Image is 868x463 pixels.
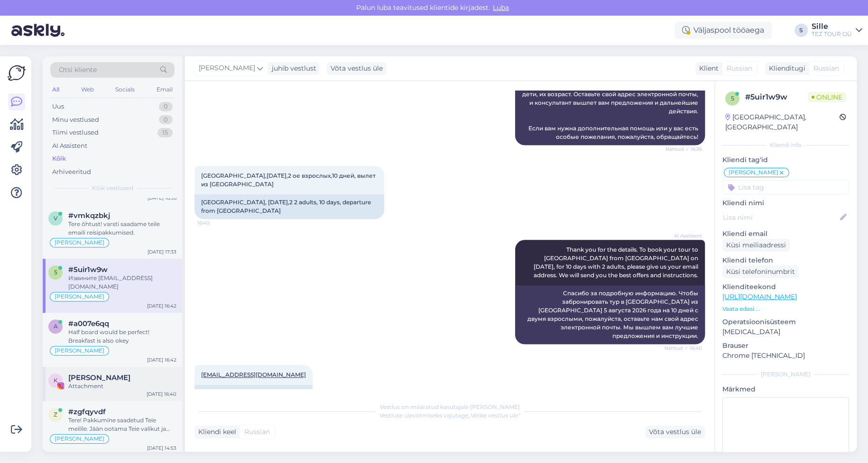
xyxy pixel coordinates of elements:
[52,154,66,163] div: Kõik
[159,115,173,125] div: 0
[490,3,512,12] span: Luba
[199,63,255,73] span: [PERSON_NAME]
[722,327,849,337] p: [MEDICAL_DATA]
[52,167,91,177] div: Arhiveeritud
[159,102,173,111] div: 0
[54,323,58,330] span: a
[722,198,849,208] p: Kliendi nimi
[727,64,752,73] span: Russian
[52,141,87,151] div: AI Assistent
[794,24,808,37] div: S
[79,83,96,96] div: Web
[148,248,176,255] div: [DATE] 17:33
[722,370,849,379] div: [PERSON_NAME]
[201,371,306,378] a: [EMAIL_ADDRESS][DOMAIN_NAME]
[468,412,520,419] i: „Võtke vestlus üle”
[765,64,805,73] div: Klienditugi
[155,83,175,96] div: Email
[68,274,176,291] div: Извините [EMAIL_ADDRESS][DOMAIN_NAME]
[55,348,104,354] span: [PERSON_NAME]
[113,83,137,96] div: Socials
[722,141,849,149] div: Kliendi info
[665,145,702,153] span: Nähtud ✓ 16:36
[55,240,104,245] span: [PERSON_NAME]
[197,219,233,227] span: 16:40
[729,170,778,175] span: [PERSON_NAME]
[148,194,176,201] div: [DATE] 18:38
[722,265,799,278] div: Küsi telefoninumbrit
[722,341,849,351] p: Brauser
[722,305,849,313] p: Vaata edasi ...
[327,62,387,75] div: Võta vestlus üle
[722,282,849,292] p: Klienditeekond
[666,232,702,239] span: AI Assistent
[674,22,772,39] div: Väljaspool tööaega
[52,128,99,137] div: Tiimi vestlused
[515,285,705,344] div: Спасибо за подробную информацию. Чтобы забронировать тур в [GEOGRAPHIC_DATA] из [GEOGRAPHIC_DATA]...
[8,64,26,82] img: Askly Logo
[722,384,849,394] p: Märkmed
[725,112,840,132] div: [GEOGRAPHIC_DATA], [GEOGRAPHIC_DATA]
[68,220,176,237] div: Tere õhtust! varsti saadame teile emaili reisipakkumised.
[147,302,176,309] div: [DATE] 16:42
[68,211,110,220] span: #vmkqzbkj
[147,445,176,452] div: [DATE] 14:53
[54,215,57,222] span: v
[745,91,808,103] div: # 5uir1w9w
[52,115,99,125] div: Minu vestlused
[147,390,176,398] div: [DATE] 16:40
[534,246,700,279] span: Thank you for the details. To book your tour to [GEOGRAPHIC_DATA] from [GEOGRAPHIC_DATA] on [DATE...
[731,95,734,102] span: 5
[92,184,133,192] span: Kõik vestlused
[379,412,520,419] span: Vestluse ülevõtmiseks vajutage
[722,292,797,301] a: [URL][DOMAIN_NAME]
[68,408,106,416] span: #zgfqyvdf
[722,317,849,327] p: Operatsioonisüsteem
[665,345,702,352] span: Nähtud ✓ 16:40
[813,64,839,73] span: Russian
[147,356,176,363] div: [DATE] 16:42
[722,229,849,239] p: Kliendi email
[68,373,130,382] span: Keisi Lokk
[50,83,61,96] div: All
[68,319,109,328] span: #a007e6qq
[52,102,64,111] div: Uus
[157,128,173,137] div: 15
[59,65,97,75] span: Otsi kliente
[812,23,862,38] a: SilleTEZ TOUR OÜ
[55,436,104,442] span: [PERSON_NAME]
[812,23,852,30] div: Sille
[68,265,108,274] span: #5uir1w9w
[695,64,719,73] div: Klient
[808,92,846,102] span: Online
[68,328,176,345] div: Half board would be perfect! Breakfast is also okey
[194,427,236,437] div: Kliendi keel
[54,377,58,384] span: K
[194,194,384,219] div: [GEOGRAPHIC_DATA], [DATE],2 2 adults, 10 days, departure from [GEOGRAPHIC_DATA]
[812,30,852,38] div: TEZ TOUR OÜ
[268,64,316,73] div: juhib vestlust
[54,411,57,418] span: z
[722,239,790,252] div: Küsi meiliaadressi
[380,403,520,410] span: Vestlus on määratud kasutajale [PERSON_NAME]
[68,382,176,390] div: Attachment
[55,294,104,300] span: [PERSON_NAME]
[54,269,57,276] span: 5
[722,180,849,194] input: Lisa tag
[244,427,270,437] span: Russian
[201,172,377,188] span: [GEOGRAPHIC_DATA],[DATE],2 ое взрослых,10 дней, вылет из [GEOGRAPHIC_DATA]
[722,155,849,165] p: Kliendi tag'id
[723,212,838,223] input: Lisa nimi
[722,255,849,265] p: Kliendi telefon
[645,426,705,438] div: Võta vestlus üle
[68,416,176,433] div: Tere! Pakkumine saadetud Teie meilile. Jään ootama Teie valikut ja broneerimissoovi andmetega.
[722,351,849,361] p: Chrome [TECHNICAL_ID]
